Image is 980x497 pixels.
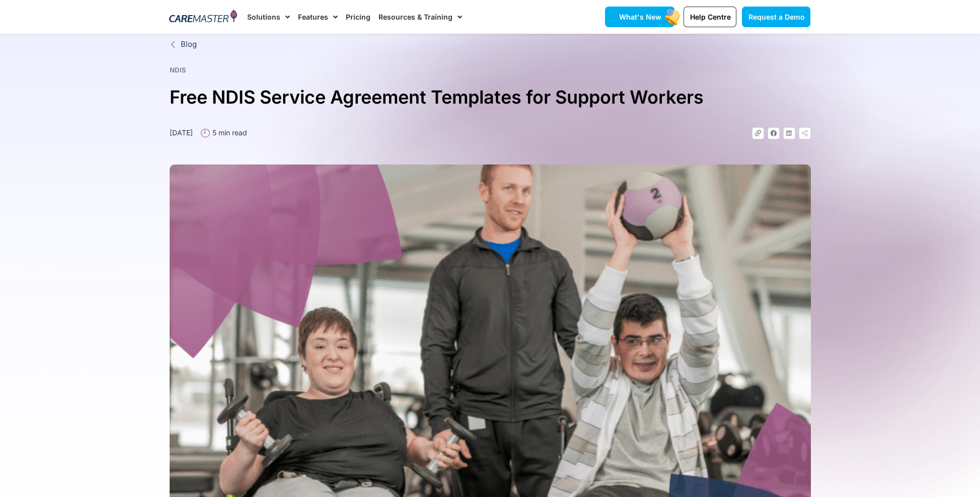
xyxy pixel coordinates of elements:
[169,10,237,25] img: CareMaster Logo
[684,7,736,27] a: Help Centre
[619,13,661,21] span: What's New
[170,66,186,74] a: NDIS
[748,13,804,21] span: Request a Demo
[170,39,811,50] a: Blog
[690,13,730,21] span: Help Centre
[210,127,247,138] span: 5 min read
[178,39,197,50] span: Blog
[170,82,811,112] h1: Free NDIS Service Agreement Templates for Support Workers
[605,7,674,27] a: What's New
[170,128,193,137] time: [DATE]
[742,7,810,27] a: Request a Demo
